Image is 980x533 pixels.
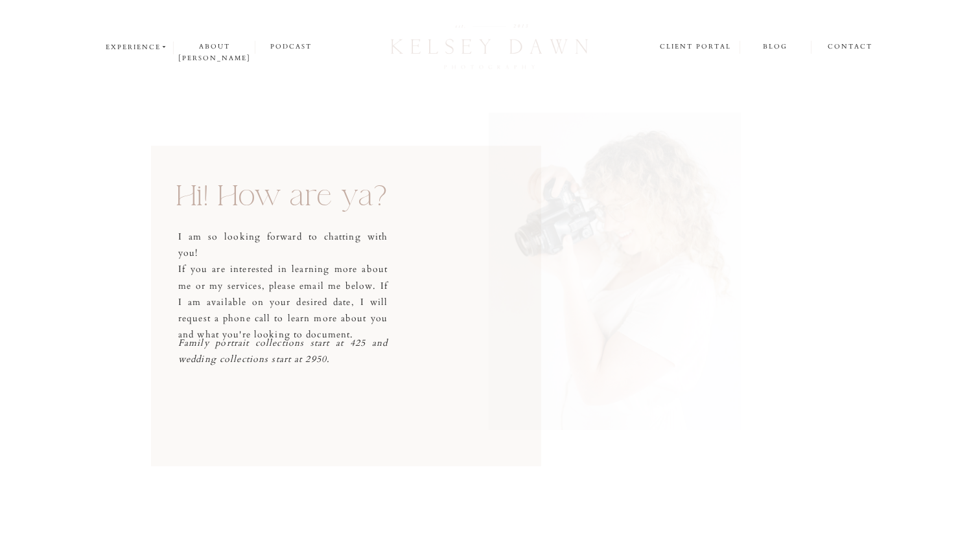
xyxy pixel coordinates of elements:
h1: Hi! How are ya? [176,182,391,223]
a: contact [828,41,873,54]
p: I am so looking forward to chatting with you! If you are interested in learning more about me or ... [178,229,388,327]
a: about [PERSON_NAME] [174,41,255,53]
a: client portal [660,41,733,54]
i: Family portrait collections start at 425 and wedding collections start at 2950. [178,337,388,365]
a: blog [740,41,810,53]
a: podcast [255,41,327,53]
a: experience [106,41,169,53]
